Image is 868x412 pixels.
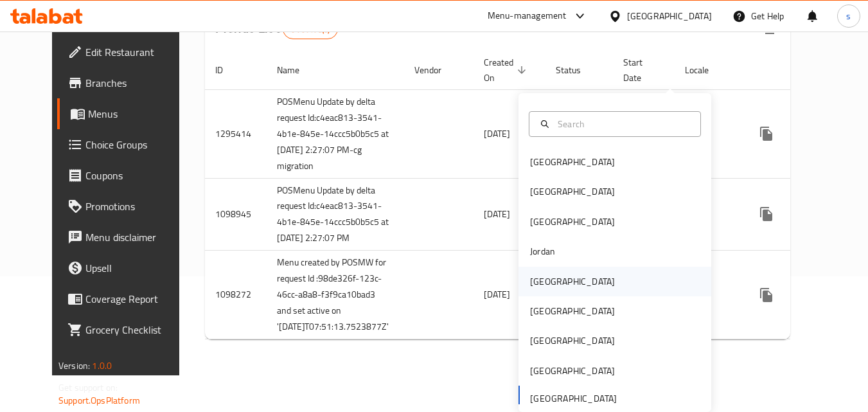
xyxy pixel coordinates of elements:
[782,280,813,310] button: Change Status
[530,184,615,199] div: [GEOGRAPHIC_DATA]
[85,75,187,91] span: Branches
[58,379,118,396] span: Get support on:
[267,178,404,251] td: POSMenu Update by delta request Id:c4eac813-3541-4b1e-845e-14ccc5b0b5c5 at [DATE] 2:27:07 PM
[58,392,140,409] a: Support.OpsPlatform
[57,160,197,191] a: Coupons
[751,280,782,310] button: more
[57,67,197,98] a: Branches
[57,222,197,253] a: Menu disclaimer
[685,62,725,78] span: Locale
[627,9,712,23] div: [GEOGRAPHIC_DATA]
[530,155,615,169] div: [GEOGRAPHIC_DATA]
[267,251,404,339] td: Menu created by POSMW for request Id :98de326f-123c-46cc-a8a8-f3f9ca10bad3 and set active on '[DA...
[57,37,197,67] a: Edit Restaurant
[613,89,675,178] td: -
[530,274,615,289] div: [GEOGRAPHIC_DATA]
[751,199,782,229] button: more
[751,118,782,149] button: more
[92,357,112,374] span: 1.0.0
[530,334,615,348] div: [GEOGRAPHIC_DATA]
[556,62,598,78] span: Status
[205,251,267,339] td: 1098272
[846,9,851,23] span: s
[57,283,197,314] a: Coverage Report
[215,18,338,39] h2: Menus List
[205,89,267,178] td: 1295414
[85,322,187,337] span: Grocery Checklist
[85,168,187,183] span: Coupons
[782,118,813,149] button: Change Status
[488,8,567,24] div: Menu-management
[205,178,267,251] td: 1098945
[277,62,316,78] span: Name
[85,137,187,152] span: Choice Groups
[782,199,813,229] button: Change Status
[530,215,615,229] div: [GEOGRAPHIC_DATA]
[530,364,615,378] div: [GEOGRAPHIC_DATA]
[215,62,240,78] span: ID
[484,55,530,85] span: Created On
[57,191,197,222] a: Promotions
[675,89,741,178] td: All
[484,286,510,303] span: [DATE]
[57,129,197,160] a: Choice Groups
[85,291,187,307] span: Coverage Report
[530,304,615,318] div: [GEOGRAPHIC_DATA]
[85,44,187,60] span: Edit Restaurant
[484,125,510,142] span: [DATE]
[414,62,458,78] span: Vendor
[85,229,187,245] span: Menu disclaimer
[553,117,693,131] input: Search
[530,244,555,258] div: Jordan
[58,357,90,374] span: Version:
[267,89,404,178] td: POSMenu Update by delta request Id:c4eac813-3541-4b1e-845e-14ccc5b0b5c5 at [DATE] 2:27:07 PM-cg m...
[484,206,510,222] span: [DATE]
[88,106,187,121] span: Menus
[57,98,197,129] a: Menus
[57,314,197,345] a: Grocery Checklist
[85,199,187,214] span: Promotions
[85,260,187,276] span: Upsell
[57,253,197,283] a: Upsell
[623,55,659,85] span: Start Date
